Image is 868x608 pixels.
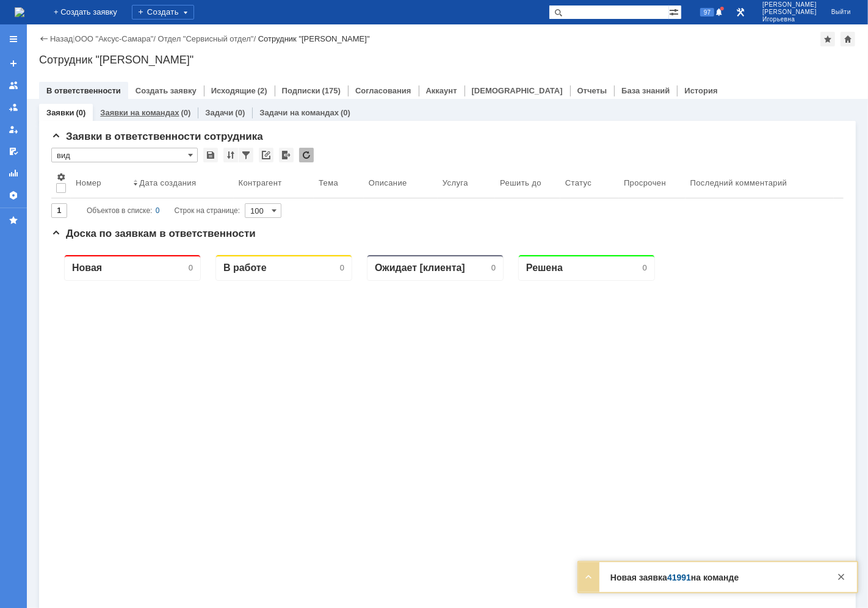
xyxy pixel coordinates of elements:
a: [DEMOGRAPHIC_DATA] [472,86,563,95]
a: Заявки [46,108,74,117]
i: Строк на странице: [87,203,240,218]
div: Номер [76,178,101,187]
div: Скопировать ссылку на список [259,148,273,162]
span: Объектов в списке: [87,206,152,215]
div: Сортировка... [223,148,238,162]
div: Сотрудник "[PERSON_NAME]" [39,54,856,66]
span: Настройки [56,172,66,182]
span: Заявки в ответственности сотрудника [51,131,263,142]
a: Перейти в интерфейс администратора [733,5,748,20]
a: 41991 [667,573,691,582]
div: 0 [440,18,444,27]
span: [PERSON_NAME] [762,1,817,9]
div: Новая [21,17,51,29]
a: Задачи на командах [259,108,339,117]
th: Дата создания [128,167,233,198]
a: Подписки [282,86,320,95]
div: Фильтрация... [239,148,253,162]
div: (0) [181,108,190,117]
a: Исходящие [211,86,256,95]
div: (175) [322,86,341,95]
span: [PERSON_NAME] [762,9,817,16]
a: Заявки в моей ответственности [4,98,23,117]
div: | [73,34,74,43]
span: Доска по заявкам в ответственности [51,228,256,239]
div: Услуга [443,178,468,187]
th: Статус [560,167,619,198]
div: 0 [289,18,293,27]
div: (0) [341,108,350,117]
div: Экспорт списка [279,148,294,162]
div: Закрыть [834,570,848,584]
div: / [75,34,158,43]
div: (0) [76,108,85,117]
span: Расширенный поиск [669,5,681,17]
div: 0 [591,18,596,27]
th: Номер [71,167,128,198]
div: (0) [235,108,245,117]
div: Добавить в избранное [820,32,835,46]
a: Отчеты [4,164,23,183]
th: Контрагент [234,167,314,198]
a: Настройки [4,186,23,205]
a: Назад [50,34,73,43]
img: logo [15,7,24,17]
div: Решена [475,17,512,29]
th: Тема [314,167,364,198]
div: Ожидает [клиента] [324,17,414,29]
a: В ответственности [46,86,121,95]
div: Описание [369,178,407,187]
div: В работе [172,17,215,29]
a: Создать заявку [136,86,197,95]
th: Услуга [438,167,495,198]
div: Сотрудник "[PERSON_NAME]" [258,34,370,43]
a: Отчеты [577,86,607,95]
div: Тема [319,178,338,187]
div: Обновлять список [299,148,314,162]
span: 97 [700,8,714,16]
a: Задачи [205,108,233,117]
a: Отдел "Сервисный отдел" [158,34,254,43]
div: Развернуть [581,570,596,584]
div: Создать [132,5,194,20]
a: Заявки на командах [100,108,179,117]
div: Последний комментарий [690,178,787,187]
a: Мои заявки [4,120,23,139]
div: 0 [156,203,160,218]
a: История [684,86,717,95]
div: Дата создания [139,178,196,187]
a: Аккаунт [426,86,457,95]
a: Заявки на командах [4,76,23,95]
div: 0 [137,18,142,27]
a: Создать заявку [4,54,23,73]
div: (2) [258,86,267,95]
div: Контрагент [239,178,282,187]
strong: Новая заявка на команде [610,573,739,582]
div: Сделать домашней страницей [841,32,855,46]
a: ООО "Аксус-Самара" [75,34,154,43]
a: Согласования [355,86,411,95]
a: Перейти на домашнюю страницу [15,7,24,17]
div: Статус [565,178,591,187]
div: Просрочен [624,178,666,187]
div: Решить до [500,178,541,187]
div: / [158,34,258,43]
a: Мои согласования [4,142,23,161]
div: Сохранить вид [203,148,218,162]
a: База знаний [621,86,670,95]
span: Игорьевна [762,16,817,23]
